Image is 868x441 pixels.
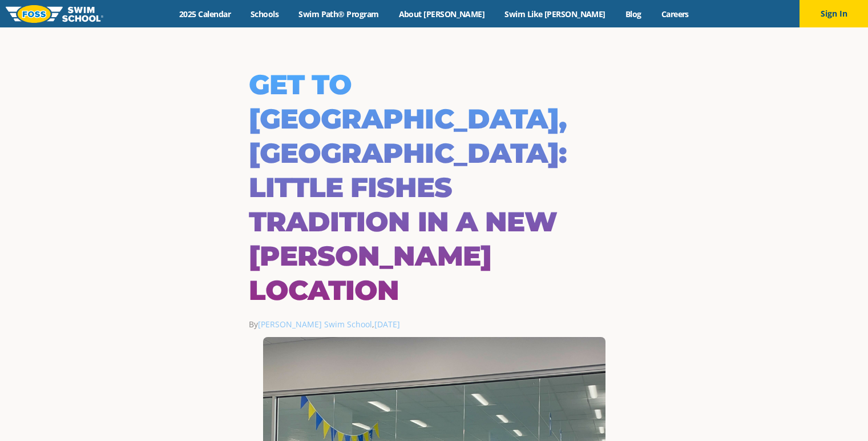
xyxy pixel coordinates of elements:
[372,319,400,330] span: ,
[389,9,495,19] a: About [PERSON_NAME]
[615,9,651,19] a: Blog
[169,9,241,19] a: 2025 Calendar
[6,5,103,23] img: FOSS Swim School Logo
[374,319,400,330] a: [DATE]
[249,67,620,307] h1: Get to [GEOGRAPHIC_DATA], [GEOGRAPHIC_DATA]: Little Fishes Tradition in a New [PERSON_NAME] Location
[241,9,289,19] a: Schools
[495,9,616,19] a: Swim Like [PERSON_NAME]
[258,319,372,330] a: [PERSON_NAME] Swim School
[249,319,372,330] span: By
[289,9,389,19] a: Swim Path® Program
[651,9,699,19] a: Careers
